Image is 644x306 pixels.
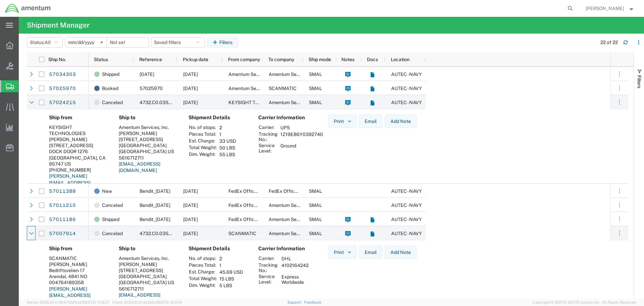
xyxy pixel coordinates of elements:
[304,300,321,304] a: Feedback
[139,57,162,62] span: Reference
[391,203,422,208] span: AUTEC - NAVY
[189,124,217,131] th: No. of stops:
[49,279,108,286] div: 004764189358
[140,100,217,105] span: 4732.C0.03SL.14090100.880E0110
[228,217,299,222] span: FedEx Office Print & Ship Center
[217,275,246,282] td: 15 LBS
[107,37,148,47] input: Not set
[119,267,178,273] div: [STREET_ADDRESS]
[189,282,217,289] th: Dim. Weight:
[183,203,198,208] span: 10/03/2025
[119,115,178,121] h4: Ship to
[367,57,378,62] span: Docs
[49,167,108,173] div: [PHONE_NUMBER]
[268,57,294,62] span: To company
[217,255,246,262] td: 2
[49,97,76,108] a: 57024215
[119,155,178,161] div: 5616712711
[385,115,417,128] button: Add Note
[183,217,198,222] span: 10/03/2025
[151,37,205,48] button: Saved filters
[269,72,319,77] span: Amentum Services, Inc.
[309,217,322,222] span: SMAL
[49,69,76,80] a: 57034303
[228,86,279,91] span: Amentum Services, Inc.
[158,300,182,304] span: [DATE] 12:11:14
[189,255,217,262] th: No. of stops:
[119,246,178,252] h4: Ship to
[586,5,624,12] span: Ahmed Warraiat
[328,115,357,128] button: Print
[140,72,154,77] span: 10-6-2025
[258,246,312,252] h4: Carrier Information
[49,155,108,167] div: [GEOGRAPHIC_DATA], CA 95747 US
[217,262,246,269] td: 1
[217,282,246,289] td: 5 LBS
[119,286,178,292] div: 5616712711
[48,57,66,62] span: Ship No.
[278,131,334,142] td: 1Z19E86Y0392740730
[84,300,109,304] span: [DATE] 11:13:37
[49,142,108,148] div: [STREET_ADDRESS]
[189,246,248,252] h4: Shipment Details
[49,186,76,197] a: 57011388
[189,144,217,151] th: Total Weight:
[49,246,108,252] h4: Ship from
[119,161,160,173] a: [EMAIL_ADDRESS][DOMAIN_NAME]
[228,72,279,77] span: Amentum Services, Inc.
[183,72,198,77] span: 10/06/2025
[228,231,256,236] span: SCANMATIC
[112,300,182,304] span: Client: 2025.20.0-8c6e0cf
[228,100,289,105] span: KEYSIGHT TECHNOLOGIES
[183,57,208,62] span: Pickup date
[207,37,238,48] button: Filters
[279,262,312,273] td: 4102164242
[94,57,108,62] span: Status
[140,86,163,91] span: 57025970
[102,95,123,110] span: Canceled
[600,39,618,46] div: 22 of 22
[189,275,217,282] th: Total Weight:
[189,151,217,158] th: Dim. Weight:
[391,86,422,91] span: AUTEC - NAVY
[269,217,319,222] span: Amentum Services, Inc.
[258,255,279,262] th: Carrier:
[189,262,217,269] th: Pieces Total:
[49,273,108,279] div: Arendal, 4841 NO
[189,138,217,144] th: Est. Charge:
[309,231,322,236] span: SMAL
[228,203,299,208] span: FedEx Office Print & Ship Center
[258,262,279,273] th: Tracking No.:
[309,57,331,62] span: Ship mode
[102,212,119,226] span: Shipped
[228,57,260,62] span: From company
[119,273,178,279] div: [GEOGRAPHIC_DATA]
[391,100,422,105] span: AUTEC - NAVY
[49,255,108,261] div: SCANMATIC
[346,118,353,124] img: dropdown
[49,261,108,267] div: [PERSON_NAME]
[391,57,410,62] span: Location
[119,136,178,142] div: [STREET_ADDRESS]
[385,246,417,259] button: Add Note
[183,231,198,236] span: 10/03/2025
[119,130,178,136] div: [PERSON_NAME]
[102,67,119,81] span: Shipped
[258,273,279,286] th: Service Level:
[140,188,170,194] span: Bendit_9-26-2025
[5,3,51,13] img: logo
[189,131,217,138] th: Pieces Total:
[49,115,108,121] h4: Ship from
[49,200,76,211] a: 57011210
[269,203,319,208] span: Amentum Services, Inc.
[119,292,160,304] a: [EMAIL_ADDRESS][DOMAIN_NAME]
[102,198,123,212] span: Canceled
[217,138,238,144] td: 33 USD
[140,203,170,208] span: Bendit_10-03-2025
[49,214,76,225] a: 57011186
[359,246,382,259] button: Email
[217,124,238,131] td: 2
[119,148,178,155] div: [GEOGRAPHIC_DATA] US
[391,231,422,236] span: AUTEC - NAVY
[183,100,198,105] span: 10/07/2025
